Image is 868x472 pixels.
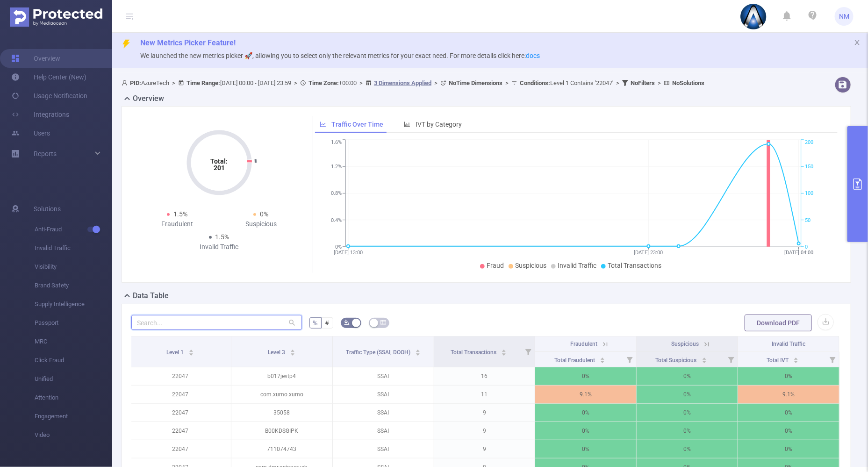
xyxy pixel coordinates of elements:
span: 0% [260,210,268,218]
p: 0% [535,422,636,440]
span: New Metrics Picker Feature! [140,38,236,47]
p: 22047 [130,367,231,385]
span: Level 1 Contains '22047' [520,79,613,86]
b: No Filters [631,79,655,86]
p: 9.1% [535,386,636,403]
span: 1.5% [173,210,187,218]
p: 9.1% [738,386,839,403]
span: MRC [35,332,112,351]
p: 22047 [130,386,231,403]
p: 0% [738,404,839,422]
i: icon: caret-up [793,356,798,359]
a: docs [526,52,540,59]
div: Sort [600,356,605,362]
span: > [291,79,300,86]
p: 0% [637,440,738,458]
span: 1.5% [215,233,230,241]
b: No Solutions [672,79,704,86]
span: Attention [35,388,112,407]
span: Engagement [35,407,112,426]
span: > [169,79,178,86]
span: > [502,79,511,86]
tspan: 0.4% [331,217,342,223]
a: Reports [34,144,57,163]
button: Download PDF [745,315,812,331]
i: icon: caret-down [290,352,295,355]
i: icon: caret-up [600,356,605,359]
p: 0% [637,386,738,403]
i: icon: bg-colors [344,320,350,325]
p: 0% [637,404,738,422]
i: icon: bar-chart [404,121,410,128]
tspan: [DATE] 04:00 [784,250,813,256]
span: We launched the new metrics picker 🚀, allowing you to select only the relevant metrics for your e... [140,52,540,59]
div: Sort [188,348,194,354]
p: 11 [434,386,535,403]
span: IVT by Category [416,121,462,128]
p: SSAI [333,440,434,458]
b: Time Range: [187,79,220,86]
span: Unified [35,370,112,388]
i: Filter menu [826,352,839,367]
p: 22047 [130,404,231,422]
div: Sort [415,348,421,354]
tspan: 100 [805,191,813,197]
span: Total Transactions [608,262,661,269]
a: Overview [11,49,60,68]
b: Time Zone: [308,79,339,86]
span: Traffic Over Time [331,121,383,128]
span: Fraud [487,262,504,269]
tspan: 0% [335,244,342,250]
p: 0% [637,367,738,385]
span: > [357,79,366,86]
b: Conditions : [520,79,550,86]
p: 9 [434,440,535,458]
span: Reports [34,150,57,157]
p: 22047 [130,422,231,440]
p: SSAI [333,422,434,440]
span: % [313,319,318,327]
span: Invalid Traffic [558,262,596,269]
span: Fraudulent [570,341,597,347]
i: icon: caret-down [600,359,605,362]
span: Total Suspicious [656,357,698,364]
span: Traffic Type (SSAI, DOOH) [346,349,412,356]
span: Suspicious [671,341,699,347]
p: 16 [434,367,535,385]
span: NM [839,7,849,26]
span: AzureTech [DATE] 00:00 - [DATE] 23:59 +00:00 [122,79,704,86]
i: icon: caret-down [702,359,707,362]
div: Invalid Traffic [177,242,261,252]
span: > [431,79,440,86]
p: 9 [434,422,535,440]
p: B00KDSGIPK [231,422,332,440]
i: Filter menu [623,352,636,367]
tspan: 201 [214,164,225,172]
span: > [655,79,664,86]
div: Suspicious [219,219,303,229]
span: Video [35,426,112,444]
i: icon: caret-up [290,348,295,351]
span: Total IVT [767,357,790,364]
h2: Data Table [133,290,169,301]
i: icon: caret-down [793,359,798,362]
span: Level 1 [167,349,186,356]
i: icon: caret-down [189,352,194,355]
i: icon: caret-up [189,348,194,351]
img: Protected Media [10,7,102,27]
span: Anti-Fraud [35,220,112,239]
b: No Time Dimensions [449,79,502,86]
p: SSAI [333,404,434,422]
tspan: Total: [210,157,228,165]
p: 0% [738,422,839,440]
u: 3 Dimensions Applied [374,79,431,86]
p: b017jevtp4 [231,367,332,385]
p: com.xumo.xumo [231,386,332,403]
span: Brand Safety [35,276,112,295]
tspan: 1.2% [331,164,342,170]
p: SSAI [333,367,434,385]
span: Visibility [35,257,112,276]
a: Users [11,124,50,143]
tspan: 0 [805,244,808,250]
div: Sort [793,356,799,362]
